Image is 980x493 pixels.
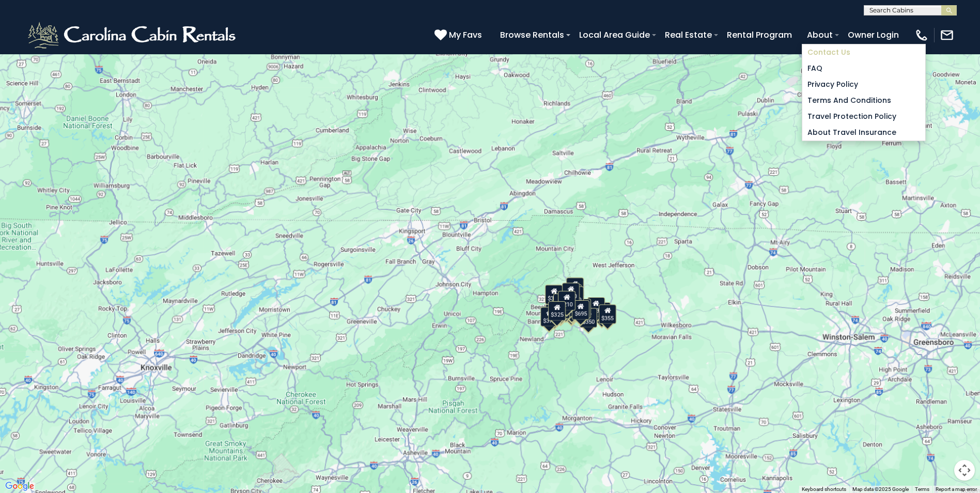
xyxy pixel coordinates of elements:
[660,26,717,44] a: Real Estate
[915,486,929,492] a: Terms
[954,460,975,481] button: Map camera controls
[843,26,904,44] a: Owner Login
[914,28,929,42] img: phone-regular-white.png
[434,28,485,42] a: My Favs
[802,125,925,141] a: About Travel Insurance
[449,28,482,41] span: My Favs
[802,44,925,60] a: Contact Us
[802,60,925,76] a: FAQ
[802,93,925,109] a: Terms and Conditions
[574,26,655,44] a: Local Area Guide
[802,486,846,493] button: Keyboard shortcuts
[802,109,925,125] a: Travel Protection Policy
[495,26,569,44] a: Browse Rentals
[802,26,838,44] a: About
[940,28,954,42] img: mail-regular-white.png
[802,76,925,93] a: Privacy Policy
[852,486,909,492] span: Map data ©2025 Google
[722,26,797,44] a: Rental Program
[26,20,240,51] img: White-1-2.png
[936,486,977,492] a: Report a map error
